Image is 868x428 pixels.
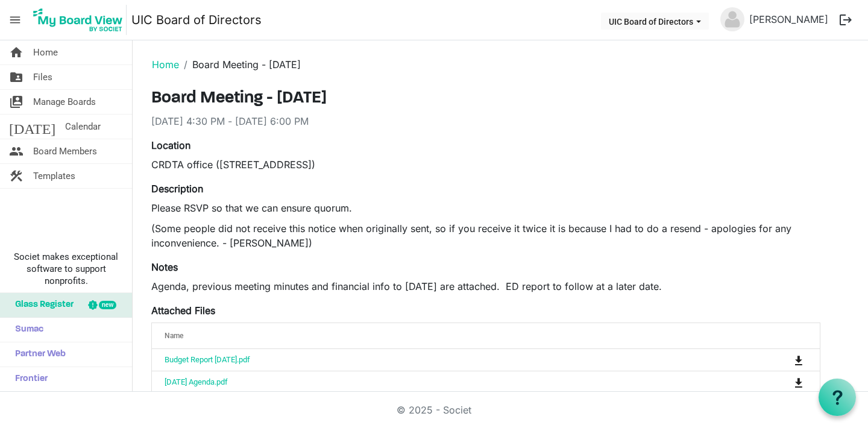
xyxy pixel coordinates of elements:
a: My Board View Logo [30,5,131,35]
img: no-profile-picture.svg [720,7,744,31]
span: Partner Web [9,342,66,367]
a: © 2025 - Societ [397,404,471,416]
span: Name [165,332,183,340]
span: Frontier [9,367,48,391]
span: construction [9,164,24,188]
label: Description [151,181,203,196]
a: [PERSON_NAME] [744,7,833,31]
td: is Command column column header [744,349,820,371]
span: Sumac [9,318,43,342]
span: Files [33,65,52,89]
label: Notes [151,260,178,274]
td: is Command column column header [744,371,820,393]
span: switch_account [9,90,24,114]
span: Glass Register [9,293,74,317]
span: Societ makes exceptional software to support nonprofits. [5,251,127,287]
a: UIC Board of Directors [131,8,262,32]
button: Download [790,351,807,368]
span: Manage Boards [33,90,96,114]
span: Calendar [65,115,101,139]
span: home [9,40,24,65]
button: UIC Board of Directors dropdownbutton [601,13,709,30]
span: Templates [33,164,75,188]
span: Home [33,40,58,65]
li: Board Meeting - [DATE] [179,57,301,72]
h3: Board Meeting - [DATE] [151,89,820,109]
p: Please RSVP so that we can ensure quorum. [151,201,820,215]
button: logout [833,7,858,33]
span: Board Members [33,139,97,163]
span: folder_shared [9,65,24,89]
a: Home [152,58,179,71]
label: Location [151,138,190,153]
td: Budget Report August 2025.pdf is template cell column header Name [152,349,744,371]
div: new [99,301,116,309]
div: [DATE] 4:30 PM - [DATE] 6:00 PM [151,114,820,128]
div: CRDTA office ([STREET_ADDRESS]) [151,157,820,172]
td: Sept 24 2025 Agenda.pdf is template cell column header Name [152,371,744,393]
button: Download [790,374,807,391]
label: Attached Files [151,303,215,318]
span: menu [4,8,27,31]
span: people [9,139,24,163]
p: Agenda, previous meeting minutes and financial info to [DATE] are attached. ED report to follow a... [151,279,820,294]
span: [DATE] [9,115,55,139]
a: [DATE] Agenda.pdf [165,377,228,386]
a: Budget Report [DATE].pdf [165,355,250,364]
img: My Board View Logo [30,5,127,35]
p: (Some people did not receive this notice when originally sent, so if you receive it twice it is b... [151,221,820,250]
